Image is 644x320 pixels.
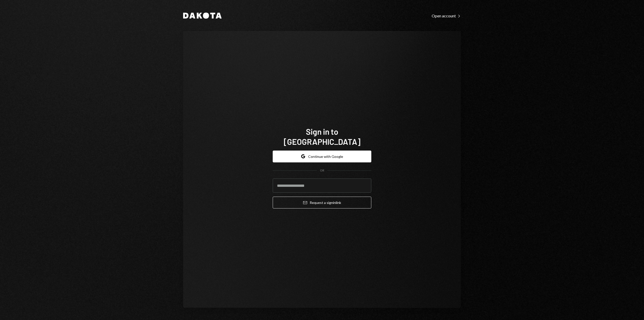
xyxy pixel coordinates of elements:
[320,168,324,173] div: OR
[432,13,461,18] a: Open account
[273,126,371,147] h1: Sign in to [GEOGRAPHIC_DATA]
[273,151,371,162] button: Continue with Google
[273,197,371,208] button: Request a signinlink
[432,13,461,18] div: Open account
